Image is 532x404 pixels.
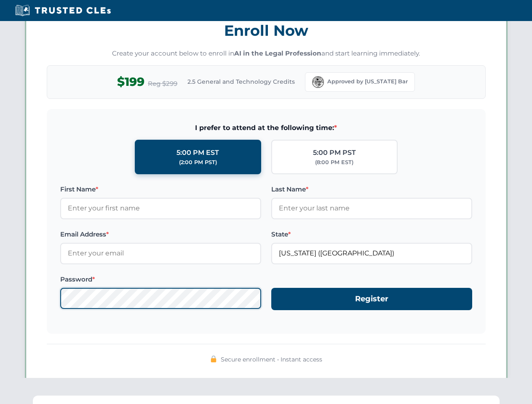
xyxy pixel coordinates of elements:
[60,184,261,194] label: First Name
[315,158,353,167] div: (8:00 PM EST)
[47,49,486,58] p: Create your account below to enroll in and start learning immediately.
[327,77,408,86] span: Approved by [US_STATE] Bar
[234,49,321,57] strong: AI in the Legal Profession
[313,147,356,158] div: 5:00 PM PST
[60,274,261,284] label: Password
[148,79,177,89] span: Reg $299
[221,355,322,364] span: Secure enrollment • Instant access
[117,72,144,91] span: $199
[176,147,219,158] div: 5:00 PM EST
[60,243,261,264] input: Enter your email
[271,198,472,219] input: Enter your last name
[47,17,486,44] h3: Enroll Now
[13,4,113,17] img: Trusted CLEs
[312,76,324,88] img: Florida Bar
[60,229,261,239] label: Email Address
[271,243,472,264] input: Florida (FL)
[187,77,295,86] span: 2.5 General and Technology Credits
[210,356,217,362] img: 🔒
[60,198,261,219] input: Enter your first name
[271,184,472,194] label: Last Name
[179,158,217,167] div: (2:00 PM PST)
[271,288,472,310] button: Register
[271,229,472,239] label: State
[60,122,472,133] span: I prefer to attend at the following time:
